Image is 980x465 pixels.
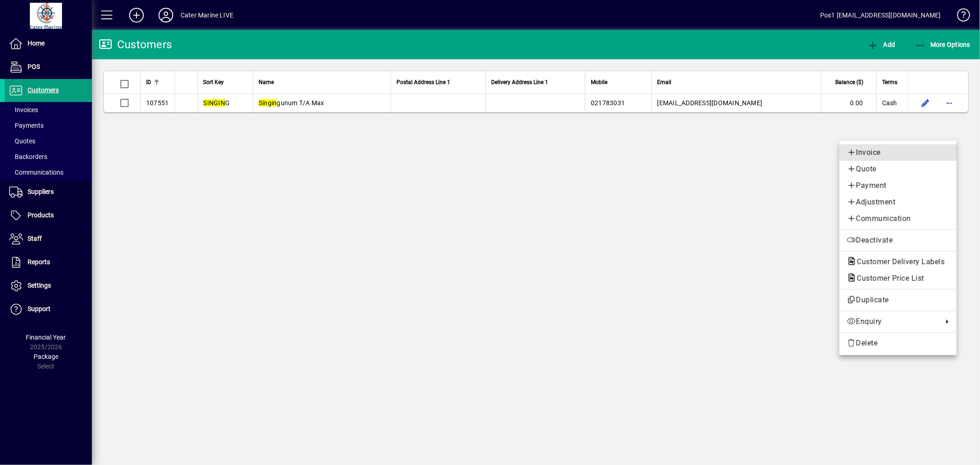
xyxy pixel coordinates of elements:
span: Customer Delivery Labels [847,257,949,266]
span: Quote [847,164,949,175]
span: Communication [847,213,949,224]
button: Deactivate customer [839,232,957,249]
span: Payment [847,180,949,191]
span: Duplicate [847,295,949,306]
span: Adjustment [847,197,949,208]
span: Deactivate [847,235,949,246]
span: Customer Price List [847,274,929,283]
span: Enquiry [847,316,938,327]
span: Invoice [847,147,949,158]
span: Delete [847,338,949,349]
